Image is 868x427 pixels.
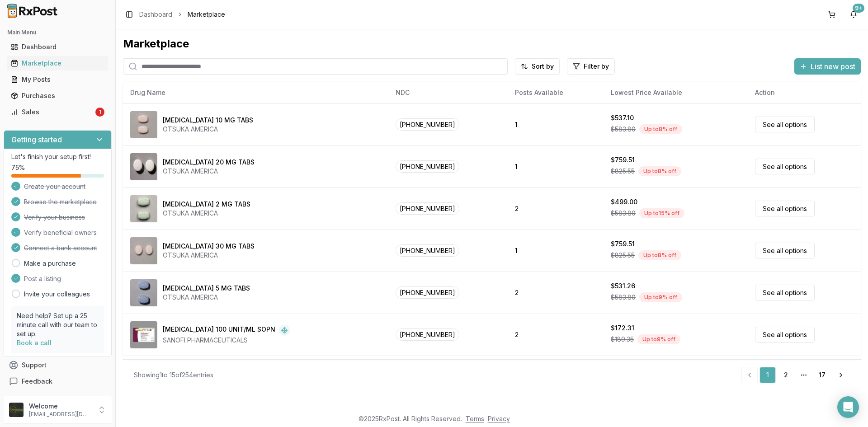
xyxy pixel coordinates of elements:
a: See all options [755,117,815,132]
span: Create your account [24,182,85,191]
span: Connect a bank account [24,244,97,253]
img: Abilify 10 MG TABS [130,111,157,138]
h3: Getting started [11,134,62,145]
a: See all options [755,243,815,258]
a: See all options [755,285,815,300]
a: Privacy [488,415,510,422]
button: My Posts [4,72,112,87]
div: $537.10 [611,113,634,122]
th: Lowest Price Available [604,82,748,103]
span: $583.80 [611,293,636,302]
span: $583.80 [611,209,636,218]
div: Up to 9 % off [637,334,680,344]
div: Up to 8 % off [639,124,682,134]
h2: Main Menu [7,29,108,36]
a: See all options [755,201,815,216]
a: Make a purchase [24,259,76,268]
td: 2 [508,188,604,230]
td: 2 [508,272,604,314]
p: Welcome [29,402,92,411]
span: Post a listing [24,274,61,283]
a: 2 [778,367,794,383]
p: Need help? Set up a 25 minute call with our team to set up. [17,311,99,338]
button: Sales1 [4,105,112,119]
td: 1 [508,356,604,398]
div: $759.51 [611,155,635,164]
span: List new post [811,61,855,72]
div: $531.26 [611,282,635,291]
div: My Posts [11,75,104,84]
td: 2 [508,314,604,356]
div: 1 [95,108,104,117]
button: List new post [794,58,861,75]
div: Up to 8 % off [638,250,681,260]
img: RxPost Logo [4,4,61,18]
button: Support [4,357,112,373]
div: Sales [11,108,94,117]
nav: pagination [741,367,850,383]
a: Sales1 [7,104,108,120]
div: Showing 1 to 15 of 254 entries [134,371,213,380]
div: Marketplace [11,59,104,68]
span: $825.55 [611,167,635,176]
div: [MEDICAL_DATA] 100 UNIT/ML SOPN [163,325,275,336]
img: Abilify 20 MG TABS [130,153,157,180]
span: Feedback [22,377,52,386]
div: Purchases [11,91,104,100]
span: Browse the marketplace [24,197,97,206]
img: Abilify 2 MG TABS [130,195,157,222]
span: Filter by [584,62,609,71]
div: $172.31 [611,324,634,333]
a: Invite your colleagues [24,290,90,299]
div: [MEDICAL_DATA] 10 MG TABS [163,116,253,125]
div: OTSUKA AMERICA [163,125,253,134]
div: $499.00 [611,197,637,206]
div: $759.51 [611,239,635,249]
img: Abilify 30 MG TABS [130,237,157,264]
span: 75 % [11,163,25,172]
div: OTSUKA AMERICA [163,293,250,302]
th: Posts Available [508,82,604,103]
div: Up to 8 % off [638,166,681,176]
div: [MEDICAL_DATA] 20 MG TABS [163,158,255,167]
div: OTSUKA AMERICA [163,167,255,176]
div: Up to 15 % off [639,208,684,218]
a: Dashboard [139,10,172,19]
button: Dashboard [4,40,112,54]
button: Feedback [4,373,112,389]
td: 1 [508,230,604,272]
a: Dashboard [7,39,108,55]
span: [PHONE_NUMBER] [396,202,459,215]
a: Purchases [7,88,108,104]
div: Open Intercom Messenger [837,396,859,418]
span: Sort by [532,62,554,71]
img: Abilify 5 MG TABS [130,279,157,306]
p: Let's finish your setup first! [11,152,104,161]
div: [MEDICAL_DATA] 5 MG TABS [163,284,250,293]
span: [PHONE_NUMBER] [396,118,459,131]
a: Terms [466,415,484,422]
td: 1 [508,103,604,145]
img: User avatar [9,403,24,417]
button: Sort by [515,58,560,75]
span: [PHONE_NUMBER] [396,244,459,257]
div: [MEDICAL_DATA] 30 MG TABS [163,242,255,251]
button: 9+ [846,7,861,22]
span: $583.80 [611,125,636,134]
span: Marketplace [188,10,225,19]
td: 1 [508,145,604,188]
div: Marketplace [123,37,861,51]
th: Action [748,82,861,103]
a: Marketplace [7,55,108,71]
div: SANOFI PHARMACEUTICALS [163,336,290,345]
div: OTSUKA AMERICA [163,209,250,218]
img: Admelog SoloStar 100 UNIT/ML SOPN [130,321,157,348]
a: See all options [755,327,815,343]
button: Purchases [4,89,112,103]
div: OTSUKA AMERICA [163,251,255,260]
a: Go to next page [832,367,850,383]
a: 1 [759,367,776,383]
p: [EMAIL_ADDRESS][DOMAIN_NAME] [29,411,92,418]
span: Verify your business [24,213,85,222]
span: Verify beneficial owners [24,228,97,237]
